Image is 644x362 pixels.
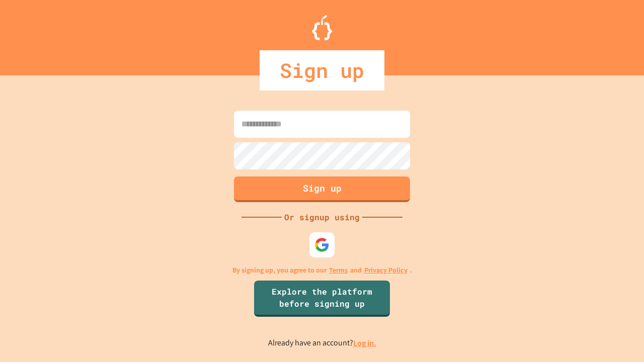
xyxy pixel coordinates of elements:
[268,337,376,349] p: Already have an account?
[232,265,412,276] p: By signing up, you agree to our and .
[329,265,348,276] a: Terms
[260,50,384,90] div: Sign up
[314,237,330,252] img: google-icon.svg
[312,15,332,40] img: Logo.svg
[254,281,390,317] a: Explore the platform before signing up
[364,265,408,276] a: Privacy Policy
[282,211,362,223] div: Or signup using
[353,338,376,348] a: Log in.
[234,176,410,202] button: Sign up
